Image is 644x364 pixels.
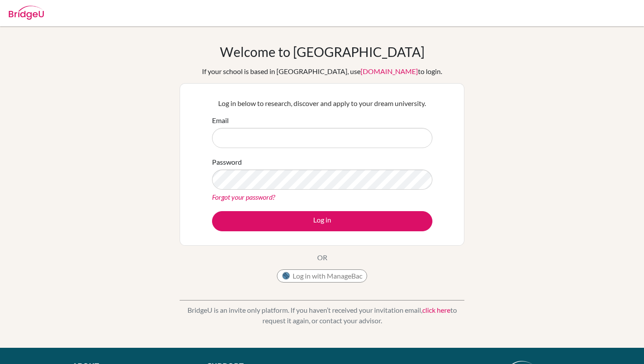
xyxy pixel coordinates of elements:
div: If your school is based in [GEOGRAPHIC_DATA], use to login. [202,66,442,77]
p: BridgeU is an invite only platform. If you haven’t received your invitation email, to request it ... [180,305,464,326]
img: Bridge-U [9,6,44,20]
label: Password [212,157,242,167]
button: Log in [212,211,432,231]
a: click here [422,306,450,314]
h1: Welcome to [GEOGRAPHIC_DATA] [220,44,425,60]
a: [DOMAIN_NAME] [361,67,418,75]
button: Log in with ManageBac [277,269,367,283]
p: OR [317,252,327,263]
label: Email [212,115,229,126]
a: Forgot your password? [212,193,275,201]
p: Log in below to research, discover and apply to your dream university. [212,98,432,109]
